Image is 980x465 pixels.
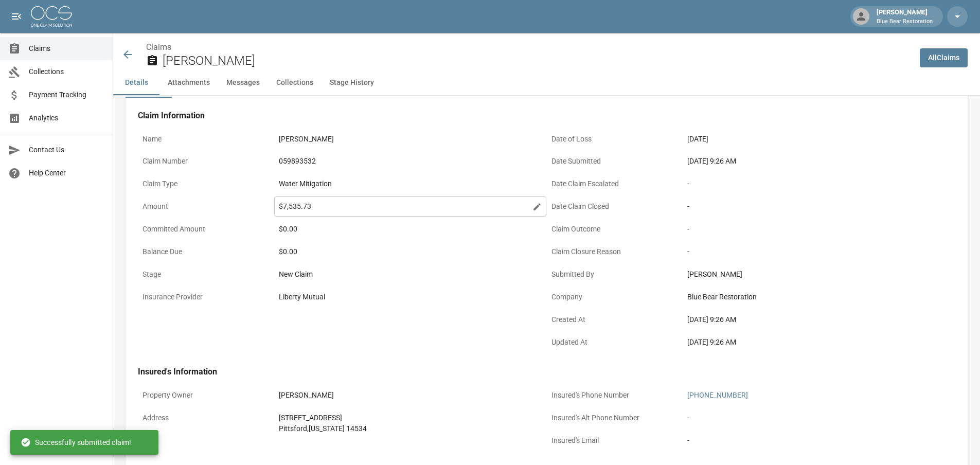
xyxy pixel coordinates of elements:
[279,292,325,302] div: Liberty Mutual
[687,201,951,212] div: -
[547,431,683,451] p: Insured's Email
[547,332,683,352] p: Updated At
[159,70,218,95] button: Attachments
[322,70,382,95] button: Stage History
[279,156,316,167] div: 059893532
[138,219,274,239] p: Committed Amount
[138,408,274,428] p: Address
[547,310,683,330] p: Created At
[687,224,951,235] div: -
[218,70,268,95] button: Messages
[687,413,689,423] div: -
[547,408,683,428] p: Insured's Alt Phone Number
[920,48,968,67] a: AllClaims
[687,178,951,189] div: -
[687,435,689,446] div: -
[547,287,683,307] p: Company
[146,41,912,53] nav: breadcrumb
[279,134,334,145] div: [PERSON_NAME]
[29,66,104,77] span: Collections
[29,90,104,100] span: Payment Tracking
[547,129,683,149] p: Date of Loss
[547,151,683,171] p: Date Submitted
[138,385,274,405] p: Property Owner
[29,168,104,178] span: Help Center
[138,196,274,217] p: Amount
[877,17,933,26] p: Blue Bear Restoration
[687,337,951,348] div: [DATE] 9:26 AM
[687,134,708,145] div: [DATE]
[687,391,748,399] a: [PHONE_NUMBER]
[113,70,980,95] div: anchor tabs
[547,264,683,284] p: Submitted By
[138,151,274,171] p: Claim Number
[29,145,104,155] span: Contact Us
[279,246,542,257] div: $0.00
[138,111,955,121] h4: Claim Information
[547,219,683,239] p: Claim Outcome
[547,196,683,217] p: Date Claim Closed
[687,269,951,280] div: [PERSON_NAME]
[279,224,542,235] div: $0.00
[21,433,131,452] div: Successfully submitted claim!
[279,423,367,434] div: Pittsford , [US_STATE] 14534
[279,178,332,189] div: Water Mitigation
[279,201,311,212] div: $7,535.73
[547,174,683,194] p: Date Claim Escalated
[163,53,912,68] h2: [PERSON_NAME]
[31,6,72,27] img: ocs-logo-white-transparent.png
[146,42,171,52] a: Claims
[138,174,274,194] p: Claim Type
[138,367,955,377] h4: Insured's Information
[279,413,367,423] div: [STREET_ADDRESS]
[29,113,104,123] span: Analytics
[138,264,274,284] p: Stage
[138,287,274,307] p: Insurance Provider
[687,314,951,325] div: [DATE] 9:26 AM
[6,6,27,27] button: open drawer
[547,242,683,262] p: Claim Closure Reason
[687,156,951,167] div: [DATE] 9:26 AM
[138,242,274,262] p: Balance Due
[872,7,937,26] div: [PERSON_NAME]
[687,292,951,302] div: Blue Bear Restoration
[268,70,322,95] button: Collections
[113,70,159,95] button: Details
[29,43,104,54] span: Claims
[279,390,334,401] div: [PERSON_NAME]
[687,246,951,257] div: -
[547,385,683,405] p: Insured's Phone Number
[279,269,542,280] div: New Claim
[138,129,274,149] p: Name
